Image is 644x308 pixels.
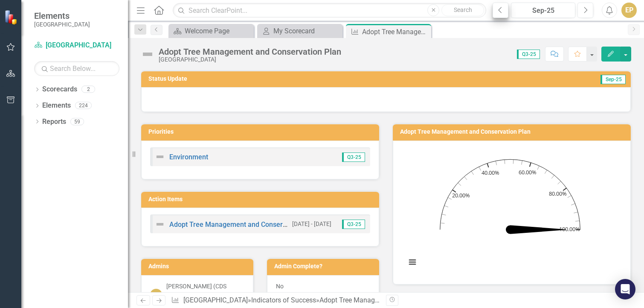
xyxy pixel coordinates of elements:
[600,75,626,84] span: Sep-25
[173,3,486,18] input: Search ClearPoint...
[559,225,580,232] text: 100.00%
[402,147,622,276] div: Chart. Highcharts interactive chart.
[519,168,537,176] text: 60.00%
[169,153,208,161] a: Environment
[70,118,84,125] div: 59
[511,3,575,18] button: Sep-25
[159,47,341,56] div: Adopt Tree Management and Conservation Plan
[141,47,154,61] img: Not Defined
[454,6,472,13] span: Search
[400,129,627,135] h3: Adopt Tree Management and Conservation Plan
[621,3,637,18] button: EP
[42,101,71,111] a: Elements
[148,196,375,202] h3: Action Items
[276,283,284,290] span: No
[34,41,119,50] a: [GEOGRAPHIC_DATA]
[171,26,252,36] a: Welcome Page
[406,256,418,268] button: View chart menu, Chart
[319,296,464,304] div: Adopt Tree Management and Conservation Plan
[517,50,540,59] span: Q3-25
[342,220,365,229] span: Q3-25
[183,296,248,304] a: [GEOGRAPHIC_DATA]
[34,61,119,76] input: Search Below...
[81,86,95,93] div: 2
[166,282,244,308] div: [PERSON_NAME] (CDS (Community & Development Services))
[292,220,331,228] small: [DATE] - [DATE]
[251,296,316,304] a: Indicators of Success
[185,26,252,36] div: Welcome Page
[4,9,19,24] img: ClearPoint Strategy
[159,56,341,63] div: [GEOGRAPHIC_DATA]
[615,279,635,299] div: Open Intercom Messenger
[148,76,435,82] h3: Status Update
[482,169,499,176] text: 40.00%
[259,26,340,36] a: My Scorecard
[169,220,317,229] a: Adopt Tree Management and Conservation Plan
[514,6,572,16] div: Sep-25
[42,85,77,94] a: Scorecards
[549,190,567,197] text: 80.00%
[402,147,618,276] svg: Interactive chart
[34,11,90,21] span: Elements
[362,26,429,37] div: Adopt Tree Management and Conservation Plan
[510,225,566,234] path: No value. Actual.
[171,296,380,305] div: » »
[42,117,66,127] a: Reports
[148,263,249,270] h3: Admins
[452,191,470,199] text: 20.00%
[34,21,90,28] small: [GEOGRAPHIC_DATA]
[274,263,375,270] h3: Admin Complete?
[148,129,375,135] h3: Priorities
[273,26,340,36] div: My Scorecard
[155,219,165,229] img: Not Defined
[75,102,92,109] div: 224
[155,152,165,162] img: Not Defined
[150,289,162,301] div: EP
[342,153,365,162] span: Q3-25
[441,4,484,16] button: Search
